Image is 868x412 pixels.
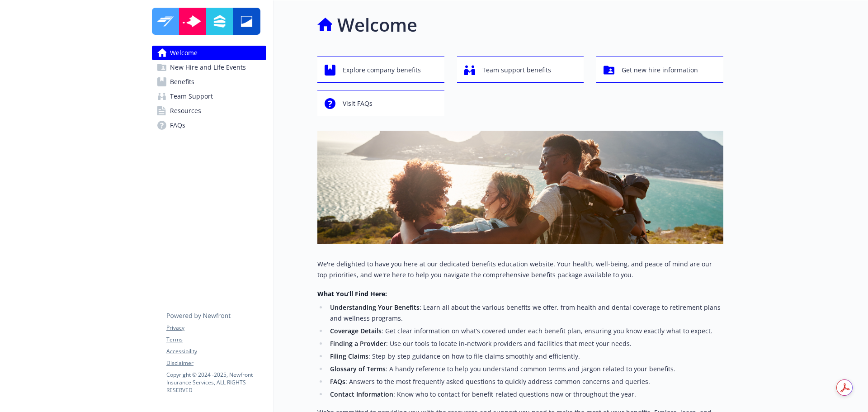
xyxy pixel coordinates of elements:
span: Explore company benefits [343,62,421,79]
span: Get new hire information [622,62,698,79]
li: : Use our tools to locate in-network providers and facilities that meet your needs. [327,338,723,349]
a: Benefits [152,75,266,89]
span: Resources [170,104,201,118]
strong: Coverage Details [330,327,382,335]
li: : Get clear information on what’s covered under each benefit plan, ensuring you know exactly what... [327,326,723,336]
h1: Welcome [337,11,417,38]
span: Team support benefits [482,62,551,79]
button: Get new hire information [596,57,723,83]
strong: Glossary of Terms [330,365,386,373]
span: FAQs [170,118,185,133]
a: FAQs [152,118,266,133]
span: New Hire and Life Events [170,60,246,75]
span: Team Support [170,89,213,104]
img: overview page banner [317,131,723,244]
a: Team Support [152,89,266,104]
a: Privacy [166,324,266,332]
strong: Finding a Provider [330,339,386,348]
a: Resources [152,104,266,118]
strong: Filing Claims [330,352,368,360]
a: Terms [166,336,266,344]
a: Accessibility [166,347,266,355]
li: : Answers to the most frequently asked questions to quickly address common concerns and queries. [327,376,723,387]
span: Welcome [170,46,198,60]
button: Explore company benefits [317,57,444,83]
strong: Understanding Your Benefits [330,303,420,312]
span: Benefits [170,75,194,89]
strong: Contact Information [330,390,393,398]
a: Disclaimer [166,359,266,367]
a: Welcome [152,46,266,60]
button: Team support benefits [457,57,584,83]
p: We're delighted to have you here at our dedicated benefits education website. Your health, well-b... [317,259,723,280]
strong: What You’ll Find Here: [317,289,387,298]
li: : A handy reference to help you understand common terms and jargon related to your benefits. [327,364,723,374]
p: Copyright © 2024 - 2025 , Newfront Insurance Services, ALL RIGHTS RESERVED [166,371,266,394]
button: Visit FAQs [317,90,444,116]
strong: FAQs [330,377,345,386]
li: : Step-by-step guidance on how to file claims smoothly and efficiently. [327,351,723,362]
a: New Hire and Life Events [152,60,266,75]
span: Visit FAQs [343,95,373,112]
li: : Learn all about the various benefits we offer, from health and dental coverage to retirement pl... [327,302,723,324]
li: : Know who to contact for benefit-related questions now or throughout the year. [327,389,723,400]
